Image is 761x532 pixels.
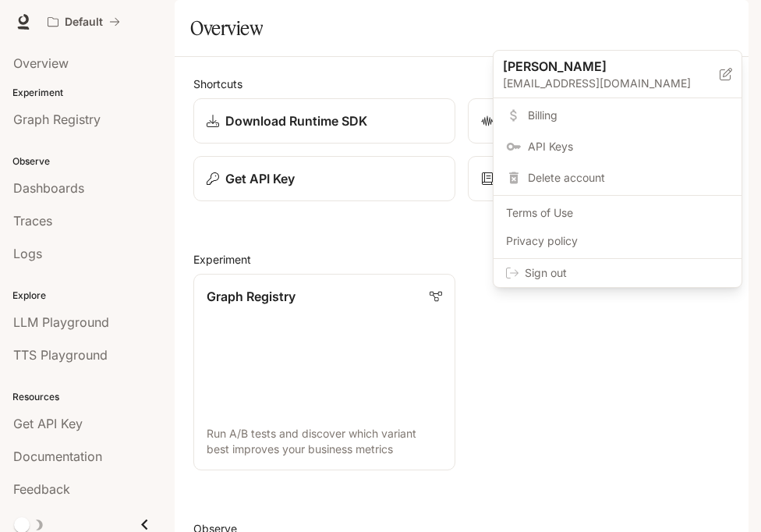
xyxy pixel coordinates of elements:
p: [EMAIL_ADDRESS][DOMAIN_NAME] [503,76,720,91]
div: [PERSON_NAME][EMAIL_ADDRESS][DOMAIN_NAME] [494,51,742,98]
a: API Keys [497,133,738,161]
a: Billing [497,101,738,129]
a: Terms of Use [497,199,738,227]
span: Sign out [525,265,729,281]
span: Privacy policy [506,233,729,249]
a: Privacy policy [497,227,738,255]
div: Sign out [494,259,742,287]
span: API Keys [528,139,729,154]
span: Terms of Use [506,205,729,221]
div: Delete account [497,164,738,192]
span: Delete account [528,170,729,186]
p: [PERSON_NAME] [503,57,695,76]
span: Billing [528,108,729,123]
